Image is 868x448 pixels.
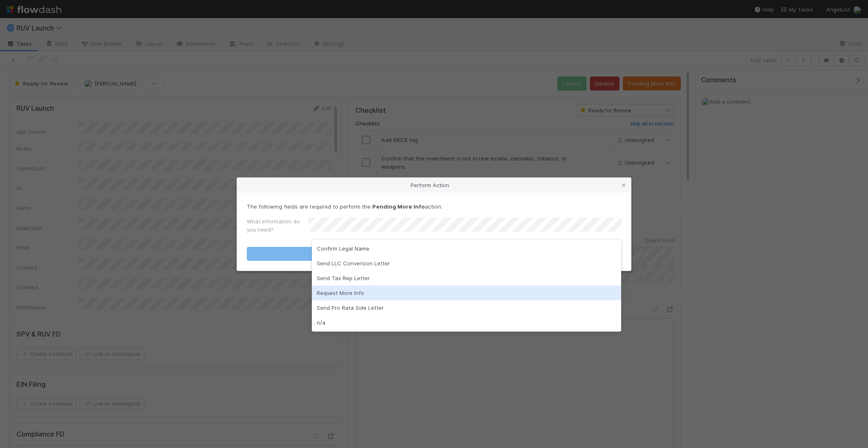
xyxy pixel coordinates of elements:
[312,315,622,330] div: n/a
[312,300,622,315] div: Send Pro Rata Side Letter
[247,202,621,211] p: The following fields are required to perform the action:
[312,271,622,286] div: Send Tax Rep Letter
[247,217,309,234] label: What information do you need?
[312,256,622,271] div: Send LLC Conversion Letter
[247,247,621,261] button: Pending More Info
[372,203,425,210] strong: Pending More Info
[312,241,622,256] div: Confirm Legal Name
[237,178,631,193] div: Perform Action
[312,286,622,300] div: Request More Info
